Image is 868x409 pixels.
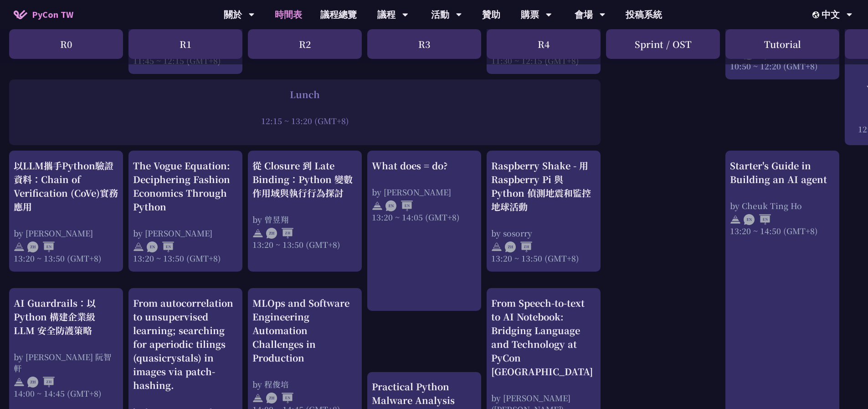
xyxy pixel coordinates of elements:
a: Starter's Guide in Building an AI agent by Cheuk Ting Ho 13:20 ~ 14:50 (GMT+8) [730,159,835,236]
div: What does = do? [372,159,477,173]
div: The Vogue Equation: Deciphering Fashion Economics Through Python [133,159,238,214]
span: PyCon TW [32,8,73,21]
div: Raspberry Shake - 用 Raspberry Pi 與 Python 偵測地震和監控地球活動 [491,159,596,214]
div: From autocorrelation to unsupervised learning; searching for aperiodic tilings (quasicrystals) in... [133,296,238,392]
img: svg+xml;base64,PHN2ZyB4bWxucz0iaHR0cDovL3d3dy53My5vcmcvMjAwMC9zdmciIHdpZHRoPSIyNCIgaGVpZ2h0PSIyNC... [14,377,25,388]
img: svg+xml;base64,PHN2ZyB4bWxucz0iaHR0cDovL3d3dy53My5vcmcvMjAwMC9zdmciIHdpZHRoPSIyNCIgaGVpZ2h0PSIyNC... [252,228,263,239]
img: ZHEN.371966e.svg [27,241,55,252]
div: by [PERSON_NAME] [14,227,118,239]
img: svg+xml;base64,PHN2ZyB4bWxucz0iaHR0cDovL3d3dy53My5vcmcvMjAwMC9zdmciIHdpZHRoPSIyNCIgaGVpZ2h0PSIyNC... [252,393,263,404]
div: R1 [128,29,242,59]
img: Locale Icon [812,11,822,18]
div: Tutorial [725,29,839,59]
img: ENEN.5a408d1.svg [385,200,413,211]
div: 從 Closure 到 Late Binding：Python 變數作用域與執行行為探討 [252,159,357,200]
div: 14:00 ~ 14:45 (GMT+8) [14,388,118,399]
img: svg+xml;base64,PHN2ZyB4bWxucz0iaHR0cDovL3d3dy53My5vcmcvMjAwMC9zdmciIHdpZHRoPSIyNCIgaGVpZ2h0PSIyNC... [372,200,383,211]
img: svg+xml;base64,PHN2ZyB4bWxucz0iaHR0cDovL3d3dy53My5vcmcvMjAwMC9zdmciIHdpZHRoPSIyNCIgaGVpZ2h0PSIyNC... [14,241,25,252]
div: by [PERSON_NAME] [372,186,477,198]
div: Practical Python Malware Analysis [372,380,477,407]
div: by [PERSON_NAME] 阮智軒 [14,351,118,374]
div: by Cheuk Ting Ho [730,200,835,211]
div: 13:20 ~ 13:50 (GMT+8) [14,252,118,264]
img: ENEN.5a408d1.svg [147,241,174,252]
img: ZHZH.38617ef.svg [505,241,532,252]
div: R0 [9,29,123,59]
div: 13:20 ~ 14:50 (GMT+8) [730,225,835,236]
div: AI Guardrails：以 Python 構建企業級 LLM 安全防護策略 [14,296,118,337]
a: What does = do? by [PERSON_NAME] 13:20 ~ 14:05 (GMT+8) [372,159,477,223]
div: Lunch [14,88,596,101]
img: ZHZH.38617ef.svg [27,377,55,388]
div: MLOps and Software Engineering Automation Challenges in Production [252,296,357,365]
img: ZHEN.371966e.svg [266,393,293,404]
div: R3 [367,29,481,59]
img: ZHZH.38617ef.svg [266,228,293,239]
a: 從 Closure 到 Late Binding：Python 變數作用域與執行行為探討 by 曾昱翔 13:20 ~ 13:50 (GMT+8) [252,159,357,250]
a: Raspberry Shake - 用 Raspberry Pi 與 Python 偵測地震和監控地球活動 by sosorry 13:20 ~ 13:50 (GMT+8) [491,159,596,264]
img: svg+xml;base64,PHN2ZyB4bWxucz0iaHR0cDovL3d3dy53My5vcmcvMjAwMC9zdmciIHdpZHRoPSIyNCIgaGVpZ2h0PSIyNC... [730,214,741,225]
div: by 曾昱翔 [252,214,357,225]
div: 13:20 ~ 13:50 (GMT+8) [252,239,357,250]
div: From Speech-to-text to AI Notebook: Bridging Language and Technology at PyCon [GEOGRAPHIC_DATA] [491,296,596,378]
div: 13:20 ~ 13:50 (GMT+8) [491,252,596,264]
div: R2 [248,29,362,59]
div: by sosorry [491,227,596,239]
a: PyCon TW [5,3,82,26]
img: svg+xml;base64,PHN2ZyB4bWxucz0iaHR0cDovL3d3dy53My5vcmcvMjAwMC9zdmciIHdpZHRoPSIyNCIgaGVpZ2h0PSIyNC... [491,241,502,252]
div: 13:20 ~ 13:50 (GMT+8) [133,252,238,264]
img: Home icon of PyCon TW 2025 [14,10,27,19]
div: by [PERSON_NAME] [133,227,238,239]
div: 12:15 ~ 13:20 (GMT+8) [14,115,596,126]
div: 13:20 ~ 14:05 (GMT+8) [372,211,477,223]
div: R4 [487,29,601,59]
div: Starter's Guide in Building an AI agent [730,159,835,186]
img: ENEN.5a408d1.svg [744,214,771,225]
a: AI Guardrails：以 Python 構建企業級 LLM 安全防護策略 by [PERSON_NAME] 阮智軒 14:00 ~ 14:45 (GMT+8) [14,296,118,399]
img: svg+xml;base64,PHN2ZyB4bWxucz0iaHR0cDovL3d3dy53My5vcmcvMjAwMC9zdmciIHdpZHRoPSIyNCIgaGVpZ2h0PSIyNC... [133,241,144,252]
a: 以LLM攜手Python驗證資料：Chain of Verification (CoVe)實務應用 by [PERSON_NAME] 13:20 ~ 13:50 (GMT+8) [14,159,118,264]
a: The Vogue Equation: Deciphering Fashion Economics Through Python by [PERSON_NAME] 13:20 ~ 13:50 (... [133,159,238,264]
div: 10:50 ~ 12:20 (GMT+8) [730,60,835,72]
div: Sprint / OST [606,29,720,59]
div: by 程俊培 [252,378,357,390]
div: 以LLM攜手Python驗證資料：Chain of Verification (CoVe)實務應用 [14,159,118,214]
